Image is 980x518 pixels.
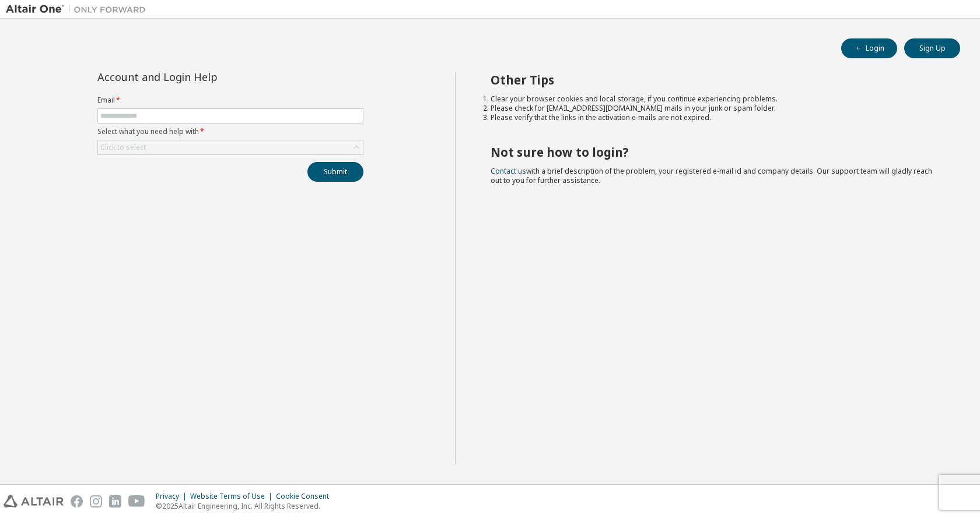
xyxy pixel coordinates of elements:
[109,495,121,508] img: linkedin.svg
[276,492,336,501] div: Cookie Consent
[98,140,363,154] div: Click to select
[97,127,363,136] label: Select what you need help with
[841,38,897,58] button: Login
[6,3,152,15] img: Altair One
[128,495,145,508] img: youtube.svg
[491,72,940,87] h2: Other Tips
[100,143,146,152] div: Click to select
[904,38,960,58] button: Sign Up
[156,501,336,511] p: © 2025 Altair Engineering, Inc. All Rights Reserved.
[491,94,940,104] li: Clear your browser cookies and local storage, if you continue experiencing problems.
[71,495,83,508] img: facebook.svg
[97,72,310,82] div: Account and Login Help
[190,492,276,501] div: Website Terms of Use
[3,495,64,508] img: altair_logo.svg
[156,492,190,501] div: Privacy
[307,162,363,182] button: Submit
[97,96,363,105] label: Email
[491,166,932,185] span: with a brief description of the problem, your registered e-mail id and company details. Our suppo...
[491,104,940,113] li: Please check for [EMAIL_ADDRESS][DOMAIN_NAME] mails in your junk or spam folder.
[90,495,102,508] img: instagram.svg
[491,145,940,160] h2: Not sure how to login?
[491,166,526,176] a: Contact us
[491,113,940,122] li: Please verify that the links in the activation e-mails are not expired.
